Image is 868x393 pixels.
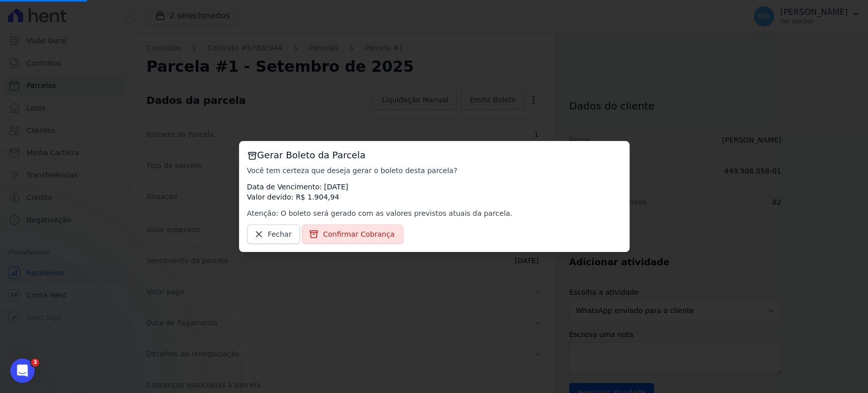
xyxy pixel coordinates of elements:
p: Atenção: O boleto será gerado com as valores previstos atuais da parcela. [247,208,621,218]
h3: Gerar Boleto da Parcela [247,149,621,161]
a: Confirmar Cobrança [302,224,403,244]
span: Fechar [268,229,292,239]
iframe: Intercom live chat [10,358,35,383]
p: Data de Vencimento: [DATE] Valor devido: R$ 1.904,94 [247,182,621,202]
p: Você tem certeza que deseja gerar o boleto desta parcela? [247,165,621,176]
a: Fechar [247,224,301,244]
span: 3 [31,358,39,367]
span: Confirmar Cobrança [323,229,395,239]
